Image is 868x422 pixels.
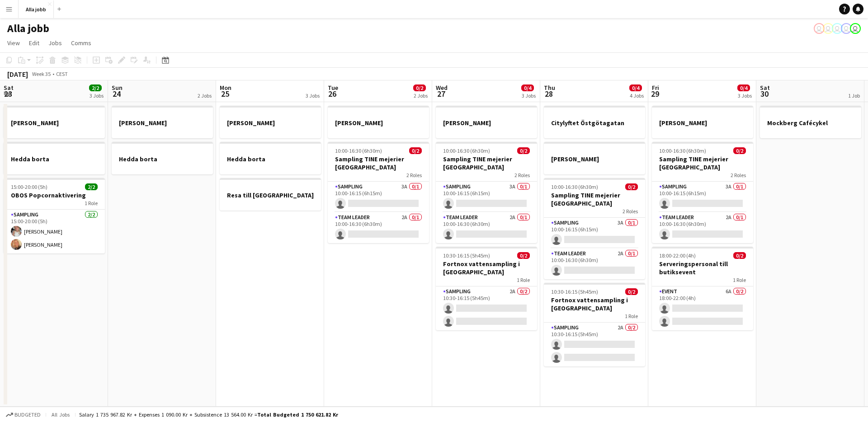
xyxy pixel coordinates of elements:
[328,155,429,171] h3: Sampling TINE mejerier [GEOGRAPHIC_DATA]
[629,84,642,91] span: 0/4
[45,37,66,49] a: Jobs
[220,155,321,163] h3: Hedda borta
[328,84,338,92] span: Tue
[514,172,530,178] span: 2 Roles
[760,84,770,92] span: Sat
[4,178,105,253] div: 15:00-20:00 (5h)2/2OBOS Popcornaktivering1 RoleSampling2/215:00-20:00 (5h)[PERSON_NAME][PERSON_NAME]
[220,106,321,138] div: [PERSON_NAME]
[443,252,490,259] span: 10:30-16:15 (5h45m)
[328,212,429,243] app-card-role: Team Leader2A0/110:00-16:30 (6h30m)
[436,286,537,330] app-card-role: Sampling2A0/210:30-16:15 (5h45m)
[436,142,537,243] app-job-card: 10:00-16:30 (6h30m)0/2Sampling TINE mejerier [GEOGRAPHIC_DATA]2 RolesSampling3A0/110:00-16:15 (6h...
[544,283,645,366] app-job-card: 10:30-16:15 (5h45m)0/2Fortnox vattensampling i [GEOGRAPHIC_DATA]1 RoleSampling2A0/210:30-16:15 (5...
[112,119,213,127] h3: [PERSON_NAME]
[659,147,706,154] span: 10:00-16:30 (6h30m)
[850,23,861,34] app-user-avatar: Emil Hasselberg
[544,84,555,92] span: Thu
[2,89,14,99] span: 23
[112,142,213,174] app-job-card: Hedda borta
[110,89,123,99] span: 24
[5,410,42,420] button: Budgeted
[544,191,645,207] h3: Sampling TINE mejerier [GEOGRAPHIC_DATA]
[737,84,750,91] span: 0/4
[521,84,534,91] span: 0/4
[220,191,321,199] h3: Resa till [GEOGRAPHIC_DATA]
[436,106,537,138] app-job-card: [PERSON_NAME]
[4,106,105,138] app-job-card: [PERSON_NAME]
[733,147,746,154] span: 0/2
[4,210,105,253] app-card-role: Sampling2/215:00-20:00 (5h)[PERSON_NAME][PERSON_NAME]
[7,22,49,35] h1: Alla jobb
[823,23,834,34] app-user-avatar: Stina Dahl
[436,247,537,330] app-job-card: 10:30-16:15 (5h45m)0/2Fortnox vattensampling i [GEOGRAPHIC_DATA]1 RoleSampling2A0/210:30-16:15 (5...
[4,84,14,92] span: Sat
[85,183,98,190] span: 2/2
[814,23,825,34] app-user-avatar: August Löfgren
[652,84,659,92] span: Fri
[79,411,338,418] div: Salary 1 735 967.82 kr + Expenses 1 090.00 kr + Subsistence 13 564.00 kr =
[544,155,645,163] h3: [PERSON_NAME]
[759,89,770,99] span: 30
[7,39,20,47] span: View
[832,23,843,34] app-user-avatar: Hedda Lagerbielke
[848,92,860,99] div: 1 Job
[89,84,102,91] span: 2/2
[733,252,746,259] span: 0/2
[652,247,753,330] app-job-card: 18:00-22:00 (4h)0/2Serveringspersonal till butiksevent1 RoleEvent6A0/218:00-22:00 (4h)
[436,84,448,92] span: Wed
[48,39,62,47] span: Jobs
[544,296,645,312] h3: Fortnox vattensampling i [GEOGRAPHIC_DATA]
[218,89,231,99] span: 25
[220,142,321,174] app-job-card: Hedda borta
[434,89,448,99] span: 27
[551,288,598,295] span: 10:30-16:15 (5h45m)
[544,218,645,249] app-card-role: Sampling3A0/110:00-16:15 (6h15m)
[328,142,429,243] app-job-card: 10:00-16:30 (6h30m)0/2Sampling TINE mejerier [GEOGRAPHIC_DATA]2 RolesSampling3A0/110:00-16:15 (6h...
[112,155,213,163] h3: Hedda borta
[436,260,537,276] h3: Fortnox vattensampling i [GEOGRAPHIC_DATA]
[328,182,429,212] app-card-role: Sampling3A0/110:00-16:15 (6h15m)
[544,249,645,279] app-card-role: Team Leader2A0/110:00-16:30 (6h30m)
[544,106,645,138] app-job-card: Citylyftet Östgötagatan
[436,212,537,243] app-card-role: Team Leader2A0/110:00-16:30 (6h30m)
[50,411,71,418] span: All jobs
[56,70,68,77] div: CEST
[517,252,530,259] span: 0/2
[652,119,753,127] h3: [PERSON_NAME]
[220,84,231,92] span: Mon
[652,212,753,243] app-card-role: Team Leader2A0/110:00-16:30 (6h30m)
[436,155,537,171] h3: Sampling TINE mejerier [GEOGRAPHIC_DATA]
[625,288,638,295] span: 0/2
[738,92,752,99] div: 3 Jobs
[14,412,41,418] span: Budgeted
[733,277,746,283] span: 1 Role
[85,200,98,206] span: 1 Role
[7,70,28,79] div: [DATE]
[4,119,105,127] h3: [PERSON_NAME]
[625,313,638,319] span: 1 Role
[760,106,861,138] div: Mockberg Cafécykel
[67,37,95,49] a: Comms
[517,147,530,154] span: 0/2
[651,89,659,99] span: 29
[328,106,429,138] app-job-card: [PERSON_NAME]
[652,142,753,243] app-job-card: 10:00-16:30 (6h30m)0/2Sampling TINE mejerier [GEOGRAPHIC_DATA]2 RolesSampling3A0/110:00-16:15 (6h...
[625,183,638,190] span: 0/2
[544,119,645,127] h3: Citylyftet Östgötagatan
[551,183,598,190] span: 10:00-16:30 (6h30m)
[257,411,338,418] span: Total Budgeted 1 750 621.82 kr
[544,178,645,279] app-job-card: 10:00-16:30 (6h30m)0/2Sampling TINE mejerier [GEOGRAPHIC_DATA]2 RolesSampling3A0/110:00-16:15 (6h...
[30,70,52,77] span: Week 35
[29,39,39,47] span: Edit
[220,178,321,211] app-job-card: Resa till [GEOGRAPHIC_DATA]
[335,147,382,154] span: 10:00-16:30 (6h30m)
